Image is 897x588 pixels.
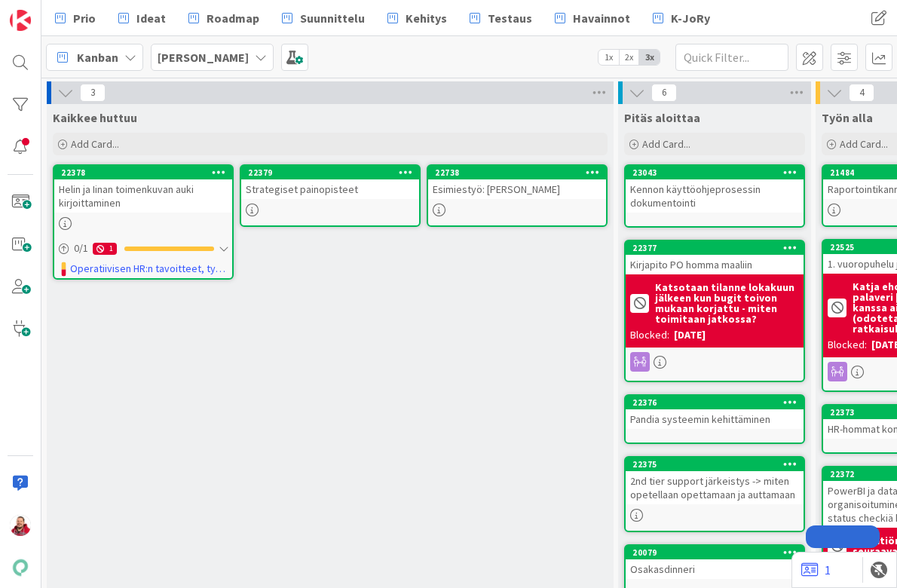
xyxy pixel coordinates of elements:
a: Roadmap [179,5,268,32]
div: 22375 [632,459,804,470]
span: Testaus [488,9,532,27]
div: 2nd tier support järkeistys -> miten opetellaan opettamaan ja auttamaan [626,471,804,504]
div: 20079Osakasdinneri [626,546,804,579]
span: Työn alla [822,110,873,125]
div: 20079 [626,546,804,559]
div: 22378Helin ja Iinan toimenkuvan auki kirjoittaminen [54,166,232,213]
div: 23043Kennon käyttöohjeprosessin dokumentointi [626,166,804,213]
div: 22379 [241,166,419,179]
span: Roadmap [207,9,259,27]
div: 22376 [632,397,804,408]
span: 1x [599,50,619,65]
div: 22377 [626,241,804,255]
div: Esimiestyö: [PERSON_NAME] [428,179,606,199]
div: 22377 [632,243,804,253]
div: 22738Esimiestyö: [PERSON_NAME] [428,166,606,199]
b: Katsotaan tilanne lokakuun jälkeen kun bugit toivon mukaan korjattu - miten toimitaan jatkossa? [655,282,799,324]
div: 22379 [248,167,419,178]
div: Kennon käyttöohjeprosessin dokumentointi [626,179,804,213]
div: Pandia systeemin kehittäminen [626,409,804,429]
div: 20079 [632,547,804,558]
div: 22377Kirjapito PO homma maaliin [626,241,804,274]
span: Add Card... [71,137,119,151]
div: 22738 [435,167,606,178]
a: 1 [801,561,831,579]
a: Ideat [109,5,175,32]
span: Add Card... [642,137,690,151]
img: Visit kanbanzone.com [10,10,31,31]
span: Pitäs aloittaa [624,110,700,125]
span: 2x [619,50,639,65]
div: 22376Pandia systeemin kehittäminen [626,396,804,429]
div: Blocked: [630,327,669,343]
img: JS [10,515,31,536]
span: 3 [80,84,106,102]
a: Operatiivisen HR:n tavoitteet, työnkuvat ja vastuujako [70,261,228,277]
span: 0 / 1 [74,240,88,256]
a: Suunnittelu [273,5,374,32]
a: Kehitys [378,5,456,32]
div: 0/11 [54,239,232,258]
div: 22376 [626,396,804,409]
div: Kirjapito PO homma maaliin [626,255,804,274]
div: 22378 [61,167,232,178]
div: Helin ja Iinan toimenkuvan auki kirjoittaminen [54,179,232,213]
a: K-JoRy [644,5,719,32]
span: Add Card... [840,137,888,151]
input: Quick Filter... [675,44,788,71]
span: Ideat [136,9,166,27]
div: [DATE] [674,327,706,343]
span: Suunnittelu [300,9,365,27]
div: 23043 [626,166,804,179]
span: 6 [651,84,677,102]
span: Prio [73,9,96,27]
a: Havainnot [546,5,639,32]
div: Osakasdinneri [626,559,804,579]
span: K-JoRy [671,9,710,27]
a: Testaus [461,5,541,32]
div: 23043 [632,167,804,178]
b: [PERSON_NAME] [158,50,249,65]
div: Blocked: [828,337,867,353]
span: Kehitys [406,9,447,27]
span: 3x [639,50,660,65]
div: 223752nd tier support järkeistys -> miten opetellaan opettamaan ja auttamaan [626,458,804,504]
span: 4 [849,84,874,102]
span: Kaikkee huttuu [53,110,137,125]
span: Kanban [77,48,118,66]
div: 22738 [428,166,606,179]
span: Havainnot [573,9,630,27]
div: 22379Strategiset painopisteet [241,166,419,199]
a: Prio [46,5,105,32]
div: 22375 [626,458,804,471]
img: avatar [10,557,31,578]
div: 1 [93,243,117,255]
div: 22378 [54,166,232,179]
div: Strategiset painopisteet [241,179,419,199]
